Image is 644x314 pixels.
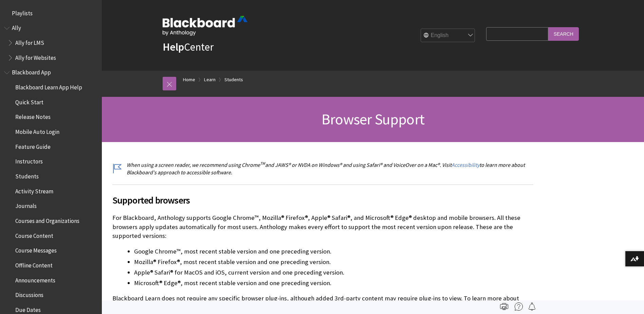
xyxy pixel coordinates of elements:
img: Blackboard by Anthology [163,16,247,36]
span: Instructors [15,156,43,165]
span: Due Dates [15,304,41,313]
span: Blackboard Learn App Help [15,82,82,91]
a: HelpCenter [163,40,214,54]
span: Quick Start [15,97,43,106]
span: Ally for Websites [15,52,56,61]
span: Mobile Auto Login [15,126,59,135]
span: Offline Content [15,260,53,269]
a: Accessibility [452,161,479,169]
span: Students [15,171,39,180]
li: Apple® Safari® for MacOS and iOS, current version and one preceding version. [134,268,533,277]
span: Course Content [15,230,53,239]
p: When using a screen reader, we recommend using Chrome and JAWS® or NVDA on Windows® and using Saf... [112,161,533,176]
span: Release Notes [15,111,51,121]
span: Ally for LMS [15,37,44,46]
img: More help [515,302,523,311]
span: Activity Stream [15,186,53,195]
sup: TM [260,161,265,166]
strong: Help [163,40,184,54]
li: Google Chrome™, most recent stable version and one preceding version. [134,247,533,256]
a: Learn [204,75,216,84]
img: Print [500,302,508,311]
a: Home [183,75,195,84]
img: Follow this page [528,302,536,311]
select: Site Language Selector [421,29,475,42]
nav: Book outline for Anthology Ally Help [4,22,98,64]
li: Microsoft® Edge®, most recent stable version and one preceding version. [134,278,533,288]
span: Courses and Organizations [15,215,79,224]
span: Browser Support [321,110,424,128]
span: Blackboard App [12,67,51,76]
span: Announcements [15,275,55,284]
nav: Book outline for Playlists [4,7,98,19]
span: Discussions [15,289,43,298]
span: Feature Guide [15,141,51,150]
li: Mozilla® Firefox®, most recent stable version and one preceding version. [134,257,533,267]
p: Blackboard Learn does not require any specific browser plug-ins, although added 3rd-party content... [112,294,533,312]
span: Supported browsers [112,193,533,207]
input: Search [548,27,579,40]
span: Course Messages [15,245,57,254]
span: Journals [15,200,37,210]
a: Students [224,75,243,84]
span: Ally [12,22,21,32]
span: Playlists [12,7,33,17]
p: For Blackboard, Anthology supports Google Chrome™, Mozilla® Firefox®, Apple® Safari®, and Microso... [112,213,533,240]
